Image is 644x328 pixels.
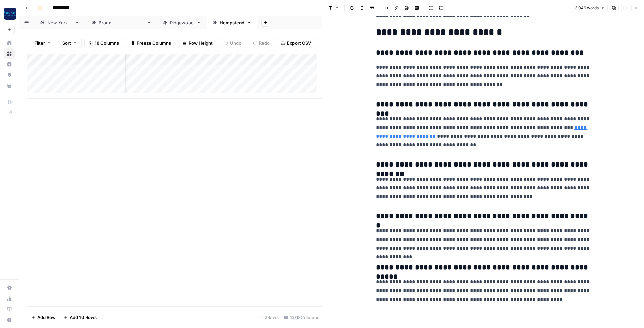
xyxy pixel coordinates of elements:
a: Home [4,38,15,48]
a: Opportunities [4,70,15,80]
span: Filter [34,40,45,46]
button: Add 10 Rows [60,312,101,323]
button: 18 Columns [84,38,123,48]
span: Sort [62,40,71,46]
span: Add 10 Rows [70,314,97,321]
a: Insights [4,59,15,70]
button: Export CSV [277,38,315,48]
div: 13/18 Columns [281,312,322,323]
span: Export CSV [287,40,311,46]
button: Filter [30,38,55,48]
img: Rocket Pilots Logo [4,8,16,20]
button: Help + Support [4,315,15,325]
a: [GEOGRAPHIC_DATA] [86,16,157,29]
button: Redo [249,38,274,48]
button: Freeze Columns [126,38,175,48]
span: Redo [259,40,270,46]
a: Usage [4,293,15,304]
div: Ridgewood [170,19,194,26]
a: Your Data [4,80,15,91]
button: Undo [220,38,246,48]
a: Hempstead [207,16,257,29]
span: 18 Columns [95,40,119,46]
a: Settings [4,282,15,293]
span: Undo [230,40,241,46]
button: 3,046 words [572,4,608,12]
button: Row Height [178,38,217,48]
button: Workspace: Rocket Pilots [4,5,15,22]
a: [US_STATE] [34,16,86,29]
span: 3,046 words [575,5,599,11]
button: Add Row [27,312,60,323]
a: Browse [4,48,15,59]
div: Hempstead [220,19,244,26]
a: Learning Hub [4,304,15,315]
button: Sort [58,38,82,48]
a: Ridgewood [157,16,207,29]
div: [GEOGRAPHIC_DATA] [99,19,144,26]
span: Add Row [37,314,56,321]
span: Row Height [189,40,213,46]
span: Freeze Columns [137,40,171,46]
div: 2 Rows [256,312,281,323]
div: [US_STATE] [47,19,72,26]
